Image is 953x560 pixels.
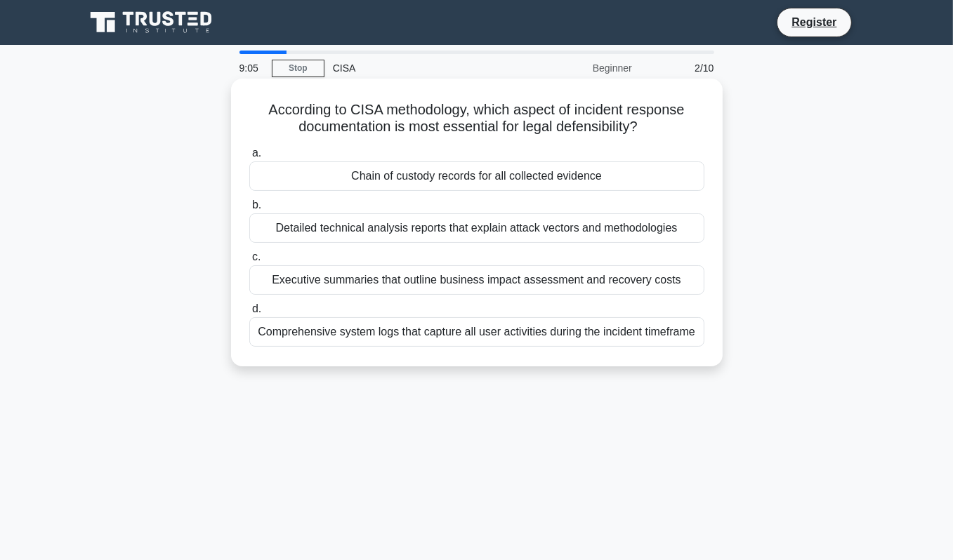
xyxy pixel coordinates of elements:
[249,265,704,295] div: Executive summaries that outline business impact assessment and recovery costs
[248,101,706,136] h5: According to CISA methodology, which aspect of incident response documentation is most essential ...
[640,54,723,82] div: 2/10
[272,60,324,77] a: Stop
[324,54,518,82] div: CISA
[252,199,261,211] span: b.
[252,147,261,159] span: a.
[252,251,261,262] span: c.
[252,302,261,314] span: d.
[783,13,845,31] a: Register
[518,54,640,82] div: Beginner
[249,161,704,191] div: Chain of custody records for all collected evidence
[249,317,704,347] div: Comprehensive system logs that capture all user activities during the incident timeframe
[231,54,272,82] div: 9:05
[249,213,704,243] div: Detailed technical analysis reports that explain attack vectors and methodologies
